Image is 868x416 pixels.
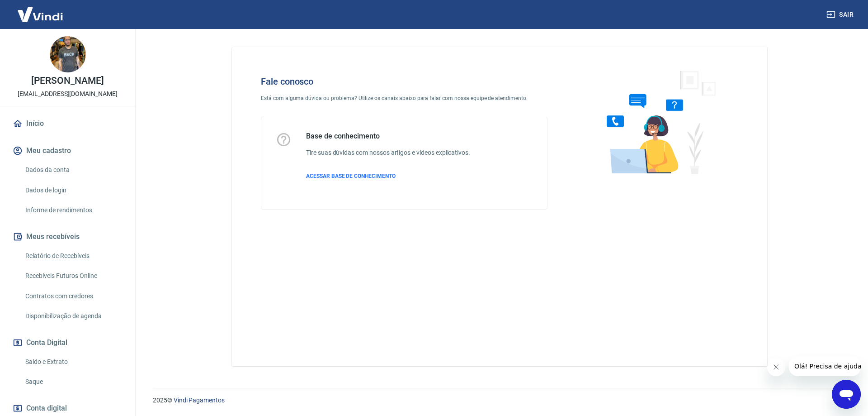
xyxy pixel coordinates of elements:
[11,141,124,161] button: Meu cadastro
[589,62,726,182] img: Fale conosco
[153,396,846,405] p: 2025 ©
[767,358,785,376] iframe: Fechar mensagem
[22,307,124,325] a: Disponibilização de agenda
[174,397,225,404] a: Vindi Pagamentos
[306,172,470,180] a: ACESSAR BASE DE CONHECIMENTO
[26,402,67,415] span: Conta digital
[11,114,124,134] a: Início
[789,356,861,376] iframe: Mensagem da empresa
[261,94,547,102] p: Está com alguma dúvida ou problema? Utilize os canais abaixo para falar com nossa equipe de atend...
[22,287,124,306] a: Contratos com credores
[11,227,124,247] button: Meus recebíveis
[22,161,124,179] a: Dados da conta
[22,181,124,200] a: Dados de login
[22,353,124,371] a: Saldo e Extrato
[31,76,104,86] p: [PERSON_NAME]
[832,380,861,409] iframe: Botão para abrir a janela de mensagens
[22,373,124,391] a: Saque
[22,267,124,285] a: Recebíveis Futuros Online
[50,36,86,72] img: ce8ff52f-bcd2-49a8-84f6-a554198385d7.jpeg
[11,0,70,28] img: Vindi
[18,89,118,99] p: [EMAIL_ADDRESS][DOMAIN_NAME]
[261,76,547,87] h4: Fale conosco
[306,132,470,141] h5: Base de conhecimento
[22,201,124,220] a: Informe de rendimentos
[11,333,124,353] button: Conta Digital
[22,247,124,265] a: Relatório de Recebíveis
[306,148,470,158] h6: Tire suas dúvidas com nossos artigos e vídeos explicativos.
[5,6,76,14] span: Olá! Precisa de ajuda?
[306,173,396,179] span: ACESSAR BASE DE CONHECIMENTO
[825,6,857,23] button: Sair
